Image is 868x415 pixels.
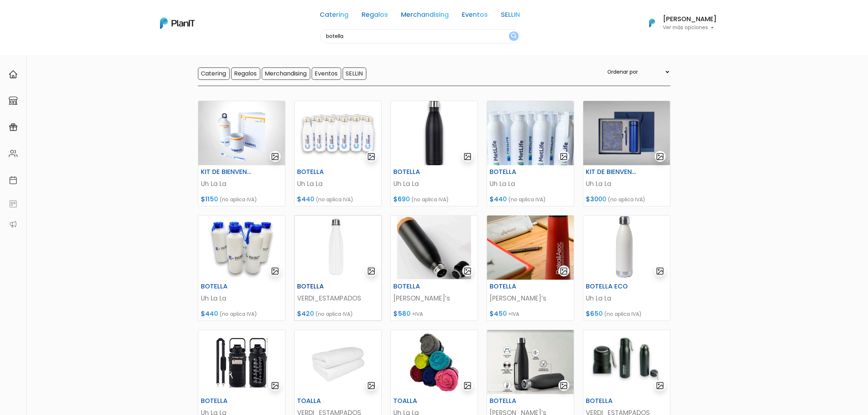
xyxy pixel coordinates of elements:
[293,168,353,176] h6: BOTELLA
[582,168,642,176] h6: KIT DE BIENVENIDA
[583,330,670,394] img: thumb_Captura_de_pantalla_2025-05-29_121301.png
[9,70,17,79] img: home-e721727adea9d79c4d83392d1f703f7f8bce08238fde08b1acbfd93340b81755.svg
[201,195,218,203] span: $1150
[320,12,349,20] a: Catering
[490,294,571,303] p: [PERSON_NAME]’s
[487,330,574,394] img: thumb_Captura_de_pantalla_2024-03-01_171931.jpg
[487,215,574,321] a: gallery-light BOTELLA [PERSON_NAME]’s $450 +IVA
[197,397,257,405] h6: BOTELLA
[394,294,475,303] p: [PERSON_NAME]’s
[271,267,279,275] img: gallery-light
[198,330,285,394] img: thumb_WhatsApp_Image_2023-10-13_at_12.42.04.jpg
[38,7,105,21] div: ¿Necesitás ayuda?
[663,16,717,23] h6: [PERSON_NAME]
[582,283,642,290] h6: BOTELLA ECO
[390,101,478,206] a: gallery-light BOTELLA Uh La La $690 (no aplica IVA)
[463,381,472,390] img: gallery-light
[509,310,519,318] span: +IVA
[391,216,478,280] img: thumb_Captura_de_pantalla_2024-03-04_153843.jpg
[560,381,568,390] img: gallery-light
[220,196,257,203] span: (no aplica IVA)
[511,33,517,40] img: search_button-432b6d5273f82d61273b3651a40e1bd1b912527efae98b1b7a1b2c0702e16a8d.svg
[394,179,475,189] p: Uh La La
[486,397,545,405] h6: BOTELLA
[487,101,574,165] img: thumb_PHOTO-2024-03-25-11-53-27.jpg
[490,195,507,203] span: $440
[9,123,17,132] img: campaigns-02234683943229c281be62815700db0a1741e53638e28bf9629b52c665b00959.svg
[201,179,282,189] p: Uh La La
[198,101,285,206] a: gallery-light KIT DE BIENVENIDA Uh La La $1150 (no aplica IVA)
[198,101,285,165] img: thumb_WhatsApp_Image_2023-09-11_at_16.59-PhotoRoom.png
[231,67,260,80] input: Regalos
[586,294,667,303] p: Uh La La
[490,179,571,189] p: Uh La La
[160,18,195,29] img: PlanIt Logo
[640,13,717,32] button: PlanIt Logo [PERSON_NAME] Ver más opciones
[401,12,449,20] a: Merchandising
[320,29,520,43] input: Buscá regalos, desayunos, y más
[486,168,545,176] h6: BOTELLA
[9,149,17,158] img: people-662611757002400ad9ed0e3c099ab2801c6687ba6c219adb57efc949bc21e19d.svg
[462,12,488,20] a: Eventos
[586,195,607,203] span: $3000
[9,96,17,105] img: marketplace-4ceaa7011d94191e9ded77b95e3339b90024bf715f7c57f8cf31f2d8c509eaba.svg
[367,267,375,275] img: gallery-light
[389,168,449,176] h6: BOTELLA
[297,179,378,189] p: Uh La La
[608,196,646,203] span: (no aplica IVA)
[295,216,381,280] img: thumb_WhatsApp_Image_2023-10-16_at_16.10.27.jpg
[297,294,378,303] p: VERDI_ESTAMPADOS
[463,267,472,275] img: gallery-light
[343,67,366,80] input: SELLIN
[294,215,382,321] a: gallery-light BOTELLA VERDI_ESTAMPADOS $420 (no aplica IVA)
[391,330,478,394] img: thumb_WhatsApp_Image_2023-10-16_at_20.09.06.jpg
[271,381,279,390] img: gallery-light
[262,67,310,80] input: Merchandising
[198,215,285,321] a: gallery-light BOTELLA Uh La La $440 (no aplica IVA)
[663,25,717,30] p: Ver más opciones
[362,12,388,20] a: Regalos
[389,397,449,405] h6: TOALLA
[487,216,574,280] img: thumb_B1B696C4-3A7D-4016-989C-91F85E598621.jpeg
[312,67,341,80] input: Eventos
[487,101,574,206] a: gallery-light BOTELLA Uh La La $440 (no aplica IVA)
[394,309,411,318] span: $580
[271,152,279,161] img: gallery-light
[560,152,568,161] img: gallery-light
[501,12,520,20] a: SELLIN
[198,216,285,280] img: thumb_2000___2000-Photoroom__13_.png
[412,310,423,318] span: +IVA
[583,101,670,206] a: gallery-light KIT DE BIENVENIDA Uh La La $3000 (no aplica IVA)
[583,216,670,280] img: thumb_D264411F-5AE8-4AD6-B760-A183F21ADAD3.jpeg
[295,330,381,394] img: thumb_Captura_de_pantalla_2023-10-16_142249.jpg
[293,397,353,405] h6: TOALLA
[604,310,642,318] span: (no aplica IVA)
[582,397,642,405] h6: BOTELLA
[394,195,410,203] span: $690
[367,152,375,161] img: gallery-light
[389,283,449,290] h6: BOTELLA
[583,101,670,165] img: thumb_WhatsApp_Image_2023-11-27_at_11.34-PhotoRoom.png
[586,309,603,318] span: $650
[198,67,230,80] input: Catering
[560,267,568,275] img: gallery-light
[390,215,478,321] a: gallery-light BOTELLA [PERSON_NAME]’s $580 +IVA
[197,283,257,290] h6: BOTELLA
[583,215,670,321] a: gallery-light BOTELLA ECO Uh La La $650 (no aplica IVA)
[295,101,381,165] img: thumb_2000___2000-Photoroom__44_.png
[656,152,664,161] img: gallery-light
[391,101,478,165] img: thumb_2000___2000-Photoroom_-_2025-03-21T101127.436.png
[9,199,17,208] img: feedback-78b5a0c8f98aac82b08bfc38622c3050aee476f2c9584af64705fc4e61158814.svg
[656,381,664,390] img: gallery-light
[201,294,282,303] p: Uh La La
[220,310,257,318] span: (no aplica IVA)
[486,283,545,290] h6: BOTELLA
[294,101,382,206] a: gallery-light BOTELLA Uh La La $440 (no aplica IVA)
[586,179,667,189] p: Uh La La
[9,176,17,185] img: calendar-87d922413cdce8b2cf7b7f5f62616a5cf9e4887200fb71536465627b3292af00.svg
[656,267,664,275] img: gallery-light
[316,310,353,318] span: (no aplica IVA)
[463,152,472,161] img: gallery-light
[293,283,353,290] h6: BOTELLA
[201,309,218,318] span: $440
